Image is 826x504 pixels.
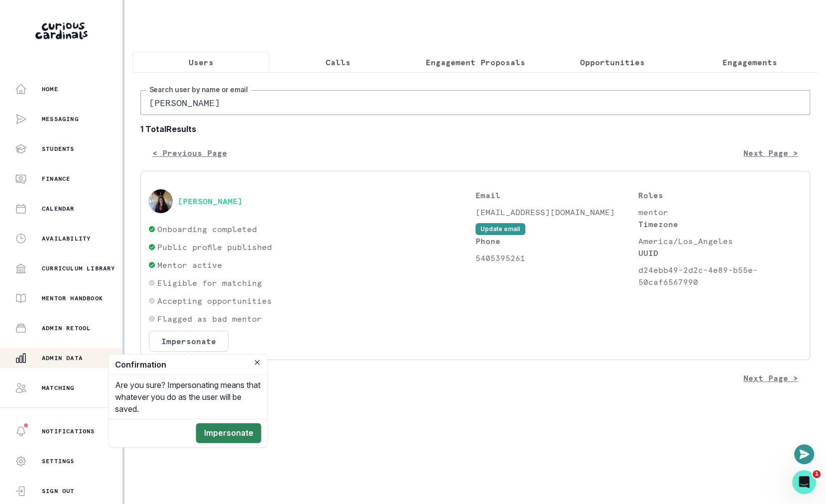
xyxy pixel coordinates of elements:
[42,384,75,392] p: Matching
[140,143,239,163] button: < Previous Page
[157,241,272,253] p: Public profile published
[42,294,103,302] p: Mentor Handbook
[42,324,91,332] p: Admin Retool
[42,427,95,435] p: Notifications
[42,175,70,183] p: Finance
[722,56,777,68] p: Engagements
[475,252,639,264] p: 5405395261
[178,196,242,206] button: [PERSON_NAME]
[42,205,75,213] p: Calendar
[42,85,58,93] p: Home
[109,355,267,375] header: Confirmation
[638,235,802,247] p: America/Los_Angeles
[475,189,639,201] p: Email
[731,368,810,388] button: Next Page >
[475,235,639,247] p: Phone
[326,56,351,68] p: Calls
[157,295,272,307] p: Accepting opportunities
[813,470,821,478] span: 1
[792,470,816,494] iframe: Intercom live chat
[35,22,88,39] img: Curious Cardinals Logo
[580,56,645,68] p: Opportunities
[109,375,267,419] div: Are you sure? Impersonating means that whatever you do as the user will be saved.
[794,444,814,464] button: Open or close messaging widget
[475,206,639,218] p: [EMAIL_ADDRESS][DOMAIN_NAME]
[196,423,261,443] button: Impersonate
[638,247,802,259] p: UUID
[157,259,222,271] p: Mentor active
[638,189,802,201] p: Roles
[157,313,262,325] p: Flagged as bad mentor
[638,264,802,288] p: d24ebb49-2d2c-4e89-b55e-50caf6567990
[140,123,810,135] b: 1 Total Results
[426,56,525,68] p: Engagement Proposals
[42,264,116,272] p: Curriculum Library
[638,206,802,218] p: mentor
[42,354,83,362] p: Admin Data
[42,115,79,123] p: Messaging
[189,56,214,68] p: Users
[251,357,263,369] button: Close
[42,487,75,495] p: Sign Out
[149,331,229,352] button: Impersonate
[157,223,257,235] p: Onboarding completed
[157,277,262,289] p: Eligible for matching
[42,457,75,465] p: Settings
[42,145,75,153] p: Students
[42,235,91,243] p: Availability
[475,223,525,235] button: Update email
[731,143,810,163] button: Next Page >
[638,218,802,230] p: Timezone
